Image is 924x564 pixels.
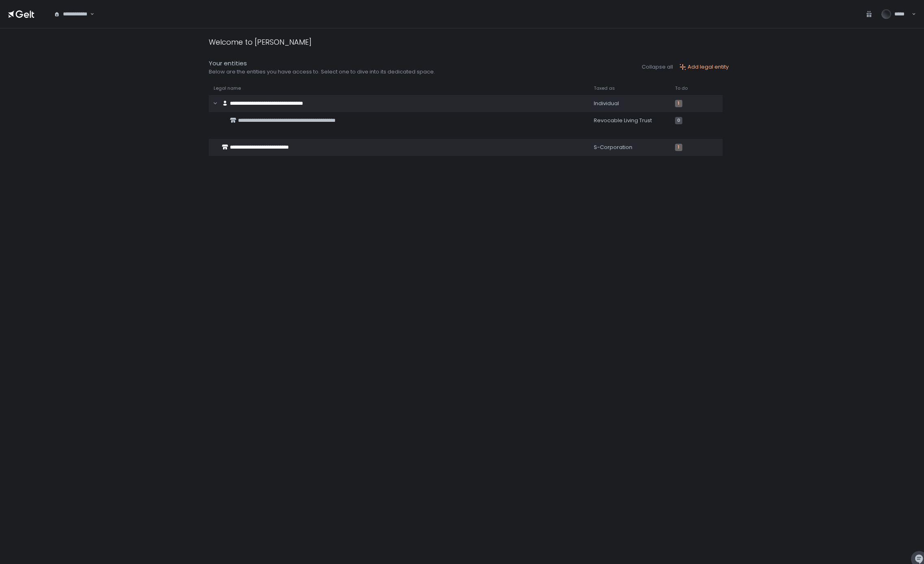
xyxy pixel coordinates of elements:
div: Individual [594,100,665,107]
span: Taxed as [594,85,615,91]
div: Welcome to [PERSON_NAME] [209,37,312,48]
span: 1 [675,100,682,107]
div: Your entities [209,59,435,68]
span: 0 [675,117,682,124]
span: 1 [675,144,682,151]
input: Search for option [89,10,89,18]
div: Below are the entities you have access to. Select one to dive into its dedicated space. [209,68,435,76]
div: Revocable Living Trust [594,117,665,124]
button: Collapse all [642,63,673,71]
div: Search for option [49,6,94,23]
div: S-Corporation [594,144,665,151]
button: Add legal entity [679,63,729,71]
span: To do [675,85,688,91]
span: Legal name [214,85,241,91]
